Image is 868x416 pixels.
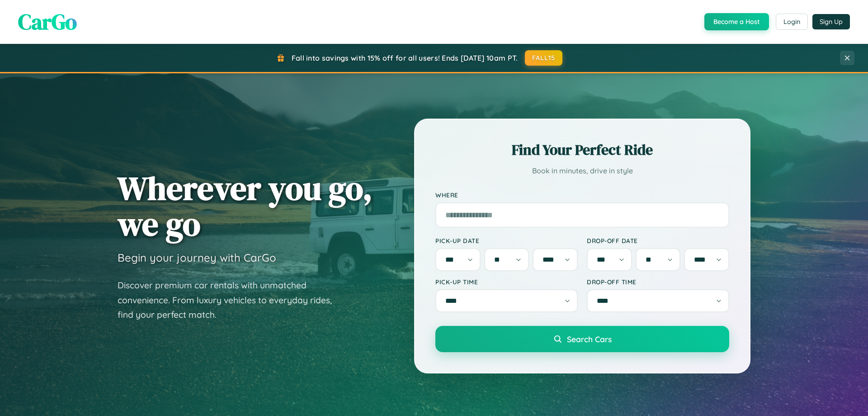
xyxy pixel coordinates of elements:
p: Book in minutes, drive in style [435,164,729,177]
h3: Begin your journey with CarGo [118,251,276,264]
h2: Find Your Perfect Ride [435,140,729,160]
label: Where [435,191,729,199]
label: Drop-off Time [587,278,729,286]
button: Search Cars [435,326,729,352]
label: Pick-up Time [435,278,578,286]
span: Search Cars [567,334,612,344]
h1: Wherever you go, we go [118,170,373,242]
button: Sign Up [812,14,850,29]
button: Login [776,14,808,30]
span: Fall into savings with 15% off for all users! Ends [DATE] 10am PT. [292,53,518,62]
p: Discover premium car rentals with unmatched convenience. From luxury vehicles to everyday rides, ... [118,278,344,322]
button: Become a Host [704,13,769,30]
span: CarGo [18,7,77,37]
label: Pick-up Date [435,237,578,244]
button: FALL15 [525,50,563,66]
label: Drop-off Date [587,237,729,244]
